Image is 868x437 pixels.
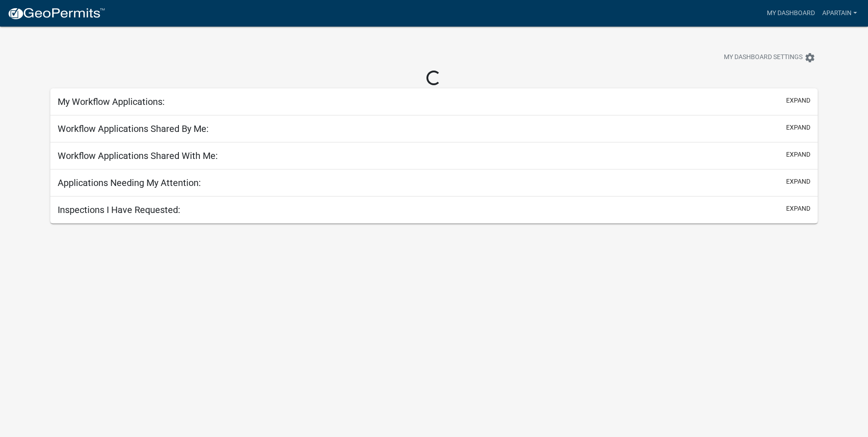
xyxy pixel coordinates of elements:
[786,150,810,159] button: expand
[819,5,861,22] a: apartain
[58,204,180,215] h5: Inspections I Have Requested:
[786,177,810,186] button: expand
[58,96,165,107] h5: My Workflow Applications:
[724,52,803,63] span: My Dashboard Settings
[58,177,201,188] h5: Applications Needing My Attention:
[786,123,810,132] button: expand
[804,52,815,63] i: settings
[763,5,819,22] a: My Dashboard
[717,49,823,66] button: My Dashboard Settingssettings
[786,204,810,213] button: expand
[58,150,218,161] h5: Workflow Applications Shared With Me:
[786,96,810,105] button: expand
[58,123,209,134] h5: Workflow Applications Shared By Me:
